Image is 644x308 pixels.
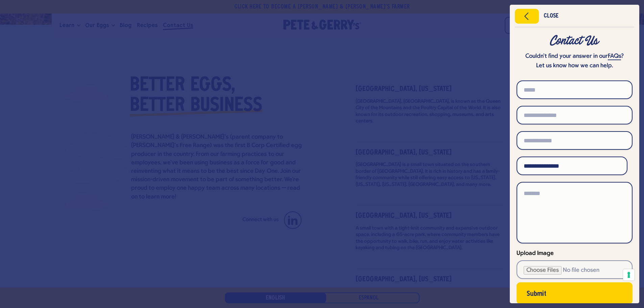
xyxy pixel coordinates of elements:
[517,52,633,61] p: Couldn’t find your answer in our ?
[544,14,558,19] div: Close
[608,53,621,60] a: FAQs
[517,35,633,47] div: Contact Us
[517,61,633,71] p: Let us know how we can help.
[515,9,539,24] button: Close menu
[517,250,554,257] span: Upload Image
[527,292,546,297] span: Submit
[517,282,633,304] button: Submit
[623,269,635,281] button: Your consent preferences for tracking technologies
